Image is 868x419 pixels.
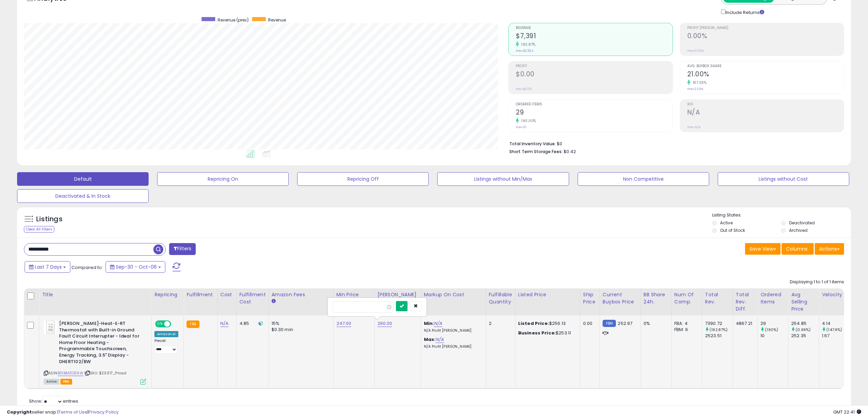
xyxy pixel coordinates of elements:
small: 190.00% [519,118,536,123]
div: Include Returns [716,8,772,16]
h2: 29 [516,108,672,118]
div: Velocity [822,291,847,298]
div: Ordered Items [760,291,785,305]
h2: N/A [687,108,844,118]
a: Privacy Policy [88,409,119,415]
button: Last 7 Days [25,261,70,273]
span: | SKU: $233.17_Prosol [84,370,127,376]
div: 1.67 [822,333,850,339]
button: Repricing Off [297,172,429,186]
div: Repricing [154,291,181,298]
li: $0 [509,139,839,147]
div: Displaying 1 to 1 of 1 items [790,279,844,285]
span: Revenue [516,26,672,30]
span: OFF [170,321,181,327]
small: Prev: 0.00% [687,49,704,53]
div: Fulfillment [187,291,214,298]
small: Prev: $2,524 [516,49,533,53]
a: 247.00 [336,320,352,327]
p: N/A Profit [PERSON_NAME] [424,328,481,333]
button: Repricing On [157,172,289,186]
div: Min Price [336,291,372,298]
small: FBM [603,320,616,327]
span: FBA [60,379,72,385]
div: Amazon AI [154,331,178,337]
button: Default [17,172,149,186]
div: Current Buybox Price [603,291,638,305]
span: ON [156,321,164,327]
h2: 0.00% [687,32,844,41]
h5: Listings [36,214,63,224]
small: Prev: N/A [687,125,701,129]
div: Preset: [154,339,178,354]
span: ROI [687,103,844,106]
small: Prev: 2.29% [687,87,703,91]
span: Revenue [268,17,286,23]
small: Prev: 10 [516,125,526,129]
div: 254.85 [791,320,819,327]
div: Cost [220,291,234,298]
a: B01BMZOE6W [58,370,83,376]
div: 10 [760,333,788,339]
small: Amazon Fees. [272,298,276,304]
div: 29 [760,320,788,327]
span: All listings currently available for purchase on Amazon [44,379,59,385]
b: [PERSON_NAME]-Heat-E-RT Thermostat with Built-in Ground Fault Circuit Interrupter - Ideal for Hom... [59,320,142,366]
button: Actions [815,243,844,255]
div: Fulfillable Quantity [489,291,512,305]
h2: $0.00 [516,70,672,79]
span: Compared to: [71,264,103,271]
small: FBA [187,320,199,328]
button: Sep-30 - Oct-06 [106,261,165,273]
a: 260.00 [377,320,392,327]
button: Columns [782,243,814,255]
small: (147.9%) [826,327,842,332]
div: seller snap | | [7,409,119,416]
span: Avg. Buybox Share [687,64,844,68]
button: Save View [745,243,781,255]
b: Short Term Storage Fees: [509,149,563,154]
button: Deactivated & In Stock [17,189,149,203]
span: Revenue (prev) [218,17,249,23]
div: Title [42,291,149,298]
div: 252.35 [791,333,819,339]
b: Business Price: [518,330,556,336]
small: (190%) [765,327,778,332]
span: Show: entries [29,398,78,404]
h2: $7,391 [516,32,672,41]
small: 817.03% [690,80,707,85]
div: Fulfillment Cost [239,291,266,305]
button: Filters [169,243,196,255]
div: $256.13 [518,320,575,327]
button: Non Competitive [578,172,709,186]
b: Min: [424,320,434,327]
label: Archived [789,227,808,233]
div: 15% [272,320,328,327]
div: 2523.51 [705,333,733,339]
button: Listings without Cost [718,172,849,186]
span: 2025-10-14 22:41 GMT [833,409,861,415]
a: N/A [436,336,444,343]
span: Sep-30 - Oct-06 [116,264,157,270]
span: $0.42 [564,148,576,155]
div: 4.14 [822,320,850,327]
small: (192.87%) [709,327,728,332]
span: Last 7 Days [35,264,62,270]
div: Clear All Filters [24,226,54,233]
small: (0.99%) [796,327,811,332]
div: $0.30 min [272,327,328,333]
span: Columns [786,245,808,252]
p: Listing States: [712,212,851,219]
p: N/A Profit [PERSON_NAME] [424,344,481,349]
div: 7390.72 [705,320,733,327]
img: 41DRb1+TybL._SL40_.jpg [44,320,57,334]
span: 252.97 [618,320,632,327]
div: BB Share 24h. [644,291,669,305]
div: Total Rev. Diff. [736,291,755,313]
div: 0% [644,320,666,327]
b: Listed Price: [518,320,549,327]
h2: 21.00% [687,70,844,79]
div: 2 [489,320,510,327]
div: Markup on Cost [424,291,483,298]
small: 192.87% [519,42,536,47]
